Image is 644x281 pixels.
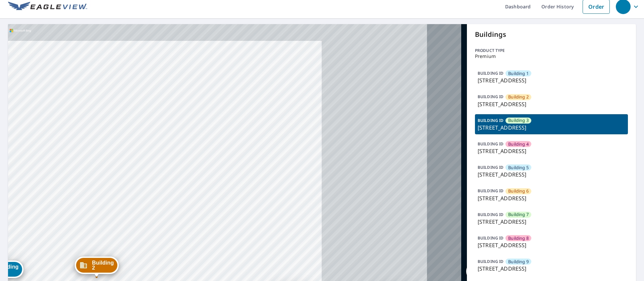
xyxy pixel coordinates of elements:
[478,188,503,194] p: BUILDING ID
[92,260,114,270] span: Building 2
[478,100,625,108] p: [STREET_ADDRESS]
[478,94,503,99] p: BUILDING ID
[508,94,529,100] span: Building 2
[478,241,625,249] p: [STREET_ADDRESS]
[478,194,625,202] p: [STREET_ADDRESS]
[475,48,628,54] p: Product type
[478,212,503,217] p: BUILDING ID
[75,257,118,277] div: Dropped pin, building Building 2, Commercial property, 9605 Park Drive Omaha, NE 68127
[508,235,529,241] span: Building 8
[478,118,503,123] p: BUILDING ID
[478,141,503,147] p: BUILDING ID
[508,211,529,218] span: Building 7
[508,70,529,77] span: Building 1
[8,2,87,12] img: EV Logo
[508,164,529,171] span: Building 5
[478,124,625,132] p: [STREET_ADDRESS]
[478,76,625,84] p: [STREET_ADDRESS]
[475,29,628,40] p: Buildings
[508,259,529,265] span: Building 9
[478,164,503,170] p: BUILDING ID
[478,70,503,76] p: BUILDING ID
[475,54,628,59] p: Premium
[478,218,625,226] p: [STREET_ADDRESS]
[478,170,625,179] p: [STREET_ADDRESS]
[478,265,625,273] p: [STREET_ADDRESS]
[478,235,503,241] p: BUILDING ID
[508,141,529,147] span: Building 4
[508,188,529,194] span: Building 6
[508,117,529,124] span: Building 3
[478,147,625,155] p: [STREET_ADDRESS]
[478,259,503,264] p: BUILDING ID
